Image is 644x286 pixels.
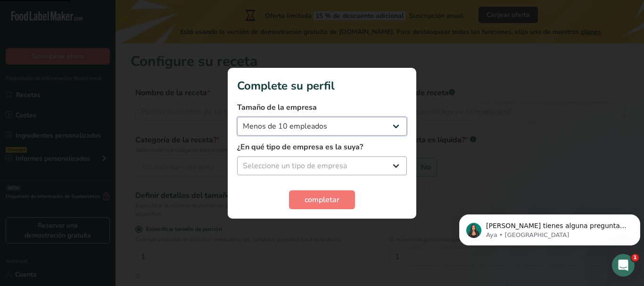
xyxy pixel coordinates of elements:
span: 1 [631,254,639,261]
span: completar [305,194,339,205]
button: completar [289,190,355,209]
label: ¿En qué tipo de empresa es la suya? [237,141,407,153]
iframe: Intercom live chat [612,254,635,277]
label: Tamaño de la empresa [237,102,407,113]
iframe: Intercom notifications mensaje [455,195,644,261]
h1: Complete su perfil [237,77,407,94]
